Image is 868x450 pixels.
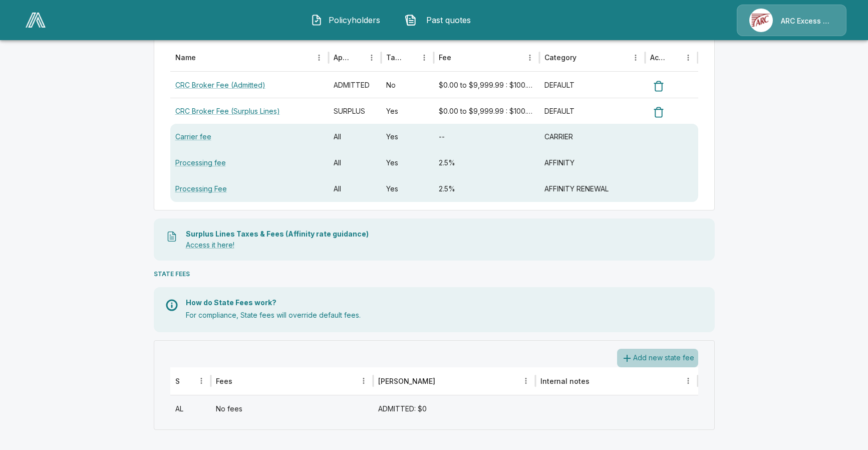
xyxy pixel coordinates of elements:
[381,72,434,98] div: No
[175,377,179,385] div: State
[653,80,665,92] img: Delete
[180,374,194,388] button: Sort
[26,13,46,28] img: AA Logo
[186,299,703,306] p: How do State Fees work?
[194,374,208,388] button: State column menu
[381,98,434,124] div: Yes
[439,53,451,62] div: Fee
[681,374,695,388] button: Internal notes column menu
[186,241,234,249] a: Access it here!
[417,51,431,65] button: Taxable column menu
[539,176,645,202] div: AFFINITY RENEWAL
[434,176,539,202] div: 2.5%
[650,53,666,62] div: Action
[519,374,533,388] button: Max Fee column menu
[434,150,539,176] div: 2.5%
[781,16,834,26] p: ARC Excess & Surplus
[539,150,645,176] div: AFFINITY
[312,51,326,65] button: Name column menu
[436,374,450,388] button: Sort
[737,5,846,36] a: Agency IconARC Excess & Surplus
[334,53,350,62] div: Applies to
[329,176,381,202] div: All
[303,7,389,33] button: Policyholders IconPolicyholders
[653,106,665,118] img: Delete
[434,98,539,124] div: $0.00 to $9,999.99 : $100.00, $10,000.00 to $24,999.99 : $250.00, $25,000.00 to $100,000,000.00 :...
[186,310,703,320] p: For compliance, State fees will override default fees.
[216,377,232,385] div: Fees
[452,51,466,65] button: Sort
[629,51,643,65] button: Category column menu
[523,51,537,65] button: Fee column menu
[175,81,265,89] a: CRC Broker Fee (Admitted)
[365,51,379,65] button: Applies to column menu
[667,51,681,65] button: Sort
[170,395,211,421] div: AL
[175,158,226,167] a: Processing fee
[539,72,645,98] div: DEFAULT
[421,14,476,26] span: Past quotes
[329,98,381,124] div: SURPLUS
[197,51,211,65] button: Sort
[166,299,178,311] img: Info Icon
[175,107,280,115] a: CRC Broker Fee (Surplus Lines)
[233,374,247,388] button: Sort
[405,14,417,26] img: Past quotes Icon
[154,269,190,279] h6: STATE FEES
[540,377,590,385] div: Internal notes
[403,51,417,65] button: Sort
[327,14,382,26] span: Policyholders
[591,374,605,388] button: Sort
[329,72,381,98] div: ADMITTED
[357,374,371,388] button: Fees column menu
[381,150,434,176] div: Yes
[544,53,576,62] div: Category
[329,150,381,176] div: All
[175,132,211,141] a: Carrier fee
[434,72,539,98] div: $0.00 to $9,999.99 : $100.00, $10,000.00 to $24,999.99 : $250.00, $25,000.00 to $100,000,000.00 :...
[175,53,196,62] div: Name
[539,124,645,150] div: CARRIER
[373,395,535,421] div: ADMITTED: $0
[175,184,227,193] a: Processing Fee
[539,98,645,124] div: DEFAULT
[381,124,434,150] div: Yes
[397,7,483,33] button: Past quotes IconPast quotes
[381,176,434,202] div: Yes
[386,53,402,62] div: Taxable
[211,395,373,421] div: No fees
[186,231,703,238] p: Surplus Lines Taxes & Fees (Affinity rate guidance)
[329,124,381,150] div: All
[378,377,435,385] div: [PERSON_NAME]
[749,9,773,32] img: Agency Icon
[166,231,178,243] img: Taxes File Icon
[311,14,323,26] img: Policyholders Icon
[351,51,365,65] button: Sort
[681,51,695,65] button: Action column menu
[617,349,698,367] button: Add new state fee
[577,51,592,65] button: Sort
[434,124,539,150] div: --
